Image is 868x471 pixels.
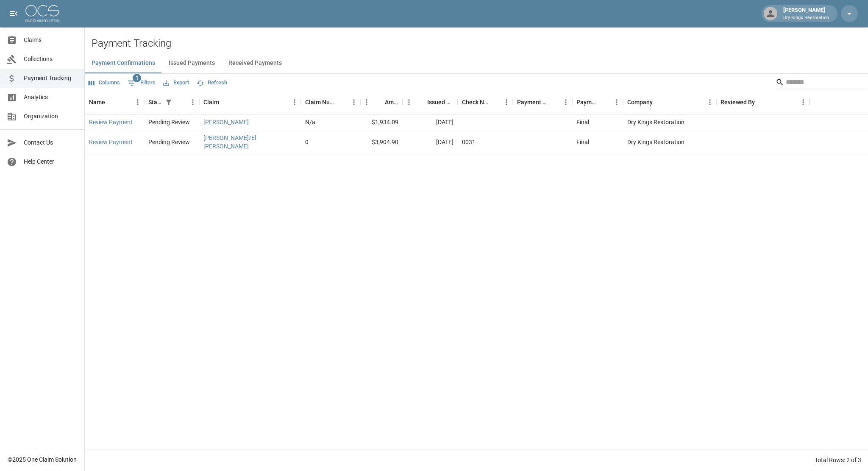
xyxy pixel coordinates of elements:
h2: Payment Tracking [92,37,868,50]
a: [PERSON_NAME] [203,118,249,126]
div: Pending Review [148,118,190,126]
div: Status [148,90,163,114]
div: [DATE] [403,114,458,130]
button: Menu [610,96,623,109]
div: Status [144,90,199,114]
div: Payment Method [513,90,572,114]
div: N/a [305,118,315,126]
span: Contact Us [24,138,78,147]
button: Sort [548,96,559,108]
div: Check Number [458,90,513,114]
button: Show filters [125,76,158,90]
div: [PERSON_NAME] [780,6,832,21]
span: Organization [24,112,78,121]
div: Issued Date [427,90,453,114]
div: Company [623,90,716,114]
span: Payment Tracking [24,74,78,83]
button: Sort [488,96,500,108]
div: Payment Type [576,90,598,114]
div: Amount [360,90,403,114]
button: Export [161,76,191,89]
div: Claim Number [301,90,360,114]
button: Menu [704,96,716,109]
div: Name [89,90,105,114]
div: Amount [385,90,398,114]
button: Menu [500,96,513,109]
span: 1 [133,74,141,82]
div: Payment Method [517,90,548,114]
button: Payment Confirmations [85,53,162,73]
div: © 2025 One Claim Solution [8,455,77,464]
div: Claim Number [305,90,336,114]
span: Help Center [24,157,78,166]
div: Check Number [462,90,488,114]
div: Company [627,90,653,114]
div: Dry Kings Restoration [623,130,716,154]
button: Menu [403,96,415,109]
div: $1,934.09 [360,114,403,130]
div: Issued Date [403,90,458,114]
div: Claim [199,90,301,114]
div: Dry Kings Restoration [623,114,716,130]
button: Menu [559,96,572,109]
button: Sort [653,96,665,108]
button: Issued Payments [162,53,222,73]
a: Review Payment [89,118,133,126]
button: Menu [348,96,360,109]
div: [DATE] [403,130,458,154]
div: Claim [203,90,219,114]
span: Collections [24,55,78,64]
div: Reviewed By [716,90,810,114]
div: Search [776,75,866,91]
div: Pending Review [148,138,190,146]
div: 1 active filter [163,96,175,108]
img: ocs-logo-white-transparent.png [25,5,59,22]
button: Refresh [195,76,229,89]
span: Claims [24,36,78,45]
div: $3,904.90 [360,130,403,154]
div: dynamic tabs [85,53,868,73]
div: Final [576,138,589,146]
span: Analytics [24,93,78,102]
button: Select columns [86,76,122,89]
button: Menu [797,96,810,109]
div: 0 [305,138,309,146]
a: Review Payment [89,138,133,146]
button: Sort [373,96,385,108]
button: Menu [131,96,144,109]
button: Menu [288,96,301,109]
p: Dry Kings Restoration [783,14,829,22]
button: Sort [755,96,767,108]
button: Sort [105,96,117,108]
button: Sort [598,96,610,108]
button: Received Payments [222,53,289,73]
button: Menu [360,96,373,109]
div: 0031 [462,138,476,146]
button: Menu [186,96,199,109]
div: Reviewed By [721,90,755,114]
div: Payment Type [572,90,623,114]
button: open drawer [5,5,22,22]
div: Total Rows: 2 of 3 [815,456,861,464]
button: Sort [219,96,231,108]
button: Show filters [163,96,175,108]
button: Sort [415,96,427,108]
a: [PERSON_NAME]/El [PERSON_NAME] [203,134,297,150]
div: Name [85,90,144,114]
div: Final [576,118,589,126]
button: Sort [175,96,186,108]
button: Sort [336,96,348,108]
